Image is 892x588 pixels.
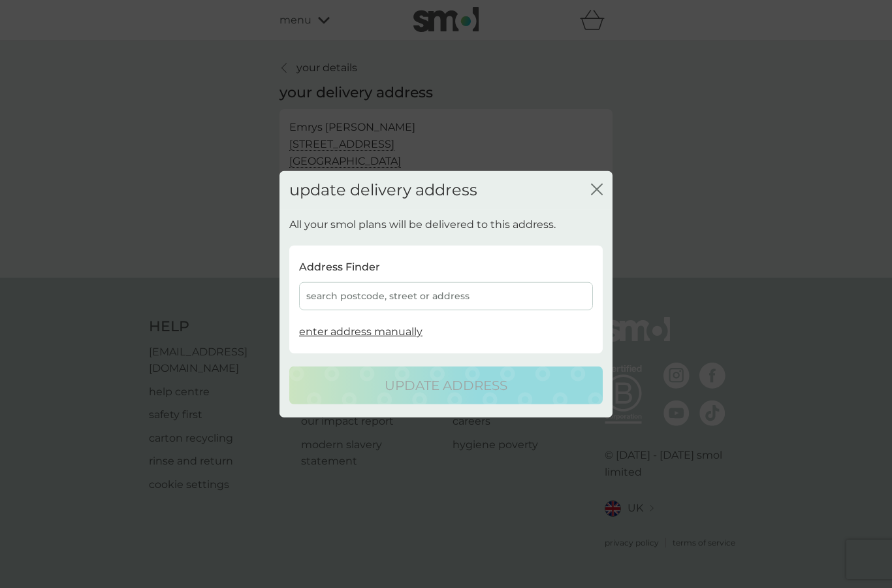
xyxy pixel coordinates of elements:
[299,325,422,338] span: enter address manually
[299,282,593,310] div: search postcode, street or address
[591,184,603,197] button: close
[385,374,507,395] p: update address
[289,216,556,233] p: All your smol plans will be delivered to this address.
[289,181,477,200] h2: update delivery address
[299,259,380,276] p: Address Finder
[289,366,603,404] button: update address
[299,323,422,340] button: enter address manually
